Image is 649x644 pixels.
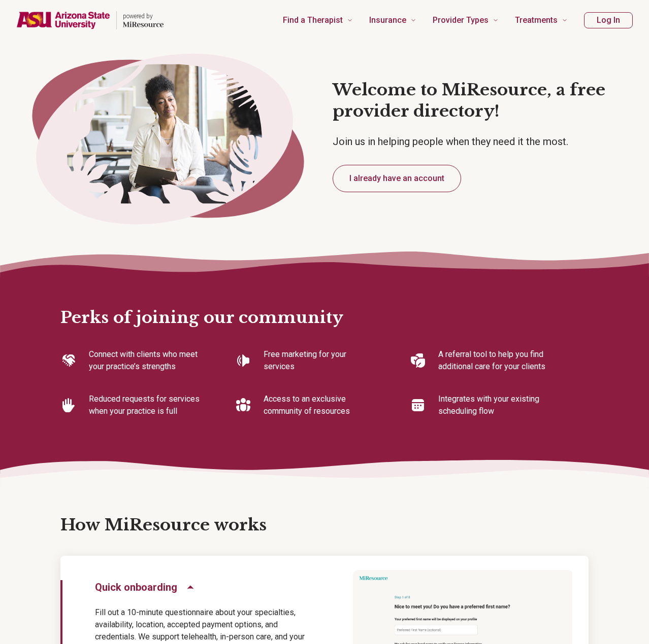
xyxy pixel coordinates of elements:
[95,580,177,594] span: Quick onboarding
[433,13,489,27] span: Provider Types
[95,580,196,594] button: Quick onboarding
[264,348,377,373] p: Free marketing for your services
[16,4,164,37] a: Home page
[264,393,377,417] p: Access to an exclusive community of resources
[369,13,406,27] span: Insurance
[584,12,633,28] button: Log In
[333,165,461,192] button: I already have an account
[89,348,203,373] p: Connect with clients who meet your practice’s strengths
[123,12,164,20] p: powered by
[515,13,558,27] span: Treatments
[438,348,552,373] p: A referral tool to help you find additional care for your clients
[60,275,589,329] h2: Perks of joining our community
[60,515,589,536] h2: How MiResource works
[283,13,343,27] span: Find a Therapist
[438,393,552,417] p: Integrates with your existing scheduling flow
[333,80,633,122] h1: Welcome to MiResource, a free provider directory!
[333,134,633,149] p: Join us in helping people when they need it the most.
[89,393,203,417] p: Reduced requests for services when your practice is full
